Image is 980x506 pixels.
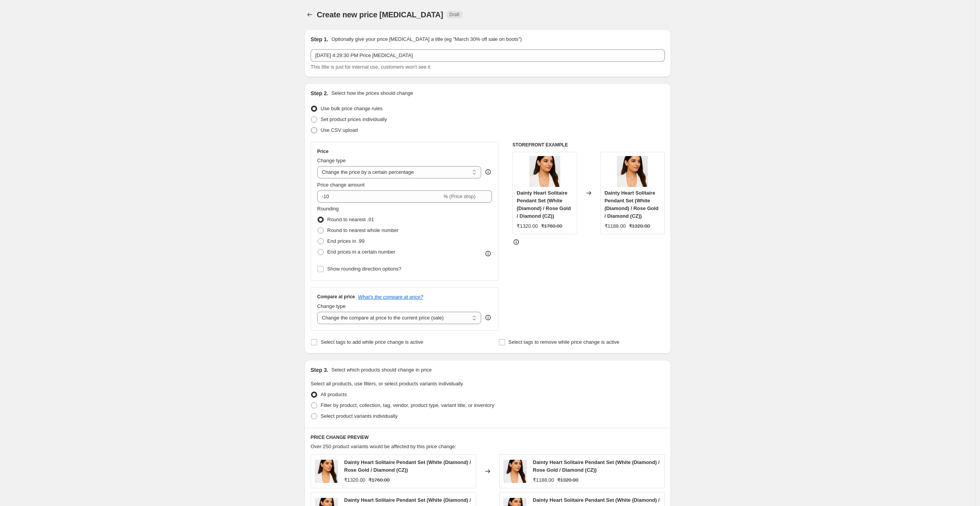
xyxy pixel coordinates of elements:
img: DaintyHeartSolitairePendantSet_80x.png [504,460,527,483]
span: Set product prices individually [321,116,387,122]
h3: Compare at price [317,294,355,300]
h2: Step 2. [311,89,328,97]
span: End prices in .99 [327,238,365,244]
div: ₹1188.00 [605,222,626,230]
span: Price change amount [317,182,365,188]
span: Use bulk price change rules [321,106,382,111]
p: Select which products should change in price [331,366,432,374]
span: Round to nearest whole number [327,227,399,233]
h2: Step 1. [311,35,328,43]
input: 30% off holiday sale [311,49,665,62]
img: DaintyHeartSolitairePendantSet_80x.png [617,156,648,187]
span: Filter by product, collection, tag, vendor, product type, variant title, or inventory [321,402,494,408]
h6: STOREFRONT EXAMPLE [512,142,665,148]
span: This title is just for internal use, customers won't see it [311,64,430,70]
span: Select tags to add while price change is active [321,339,423,345]
span: Select tags to remove while price change is active [509,339,620,345]
span: Round to nearest .01 [327,217,374,222]
span: Rounding [317,206,339,212]
div: ₹1320.00 [344,476,365,484]
span: % (Price drop) [443,193,475,199]
span: Dainty Heart Solitaire Pendant Set (White (Diamond) / Rose Gold / Diamond (CZ)) [344,459,471,473]
div: ₹1188.00 [533,476,554,484]
button: Price change jobs [304,9,315,20]
p: Select how the prices should change [331,89,413,97]
span: End prices in a certain number [327,249,395,255]
strike: ₹1320.00 [557,476,578,484]
span: Over 250 product variants would be affected by this price change: [311,444,456,449]
span: Change type [317,303,346,309]
div: help [484,314,492,321]
strike: ₹1760.00 [541,222,562,230]
span: Show rounding direction options? [327,266,401,272]
span: All products [321,392,347,397]
span: Select product variants individually [321,413,397,419]
h6: PRICE CHANGE PREVIEW [311,434,665,440]
span: Dainty Heart Solitaire Pendant Set (White (Diamond) / Rose Gold / Diamond (CZ)) [517,190,571,219]
img: DaintyHeartSolitairePendantSet_80x.png [315,460,338,483]
strike: ₹1760.00 [368,476,390,484]
div: ₹1320.00 [517,222,538,230]
h2: Step 3. [311,366,328,374]
button: What's the compare at price? [358,294,423,300]
span: Dainty Heart Solitaire Pendant Set (White (Diamond) / Rose Gold / Diamond (CZ)) [533,459,660,473]
span: Dainty Heart Solitaire Pendant Set (White (Diamond) / Rose Gold / Diamond (CZ)) [605,190,659,219]
span: Create new price [MEDICAL_DATA] [317,10,443,19]
img: DaintyHeartSolitairePendantSet_80x.png [529,156,560,187]
div: help [484,168,492,176]
input: -15 [317,190,442,203]
span: Select all products, use filters, or select products variants individually [311,381,463,387]
span: Use CSV upload [321,127,358,133]
h3: Price [317,148,328,155]
strike: ₹1320.00 [629,222,650,230]
span: Change type [317,158,346,163]
p: Optionally give your price [MEDICAL_DATA] a title (eg "March 30% off sale on boots") [331,35,522,43]
span: Draft [449,12,460,18]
